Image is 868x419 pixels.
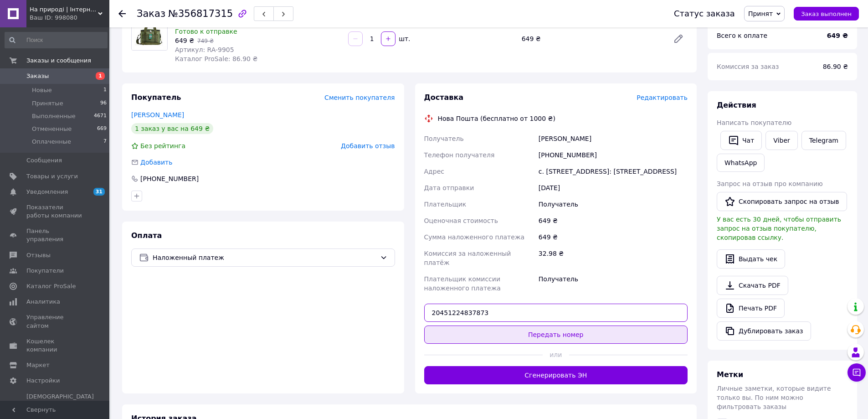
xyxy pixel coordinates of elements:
span: 86.90 ₴ [823,63,848,70]
span: 1 [103,86,107,94]
img: Термосумка HB5-M (RA-9905) Ranger 15л [132,15,167,50]
span: У вас есть 30 дней, чтобы отправить запрос на отзыв покупателю, скопировав ссылку. [717,216,841,241]
span: 7 [103,138,107,146]
span: Показатели работы компании [26,203,84,220]
span: Принятые [32,99,63,108]
span: Доставка [424,93,464,102]
span: 31 [93,188,105,196]
button: Дублировать заказ [717,321,811,341]
span: 669 [97,125,107,133]
button: Выдать чек [717,249,785,269]
span: Комиссия за наложенный платёж [424,250,511,266]
span: Каталог ProSale: 86.90 ₴ [175,55,257,62]
span: Плательщик комиссии наложенного платежа [424,275,501,292]
span: Сумма наложенного платежа [424,233,525,241]
span: Действия [717,101,756,109]
span: Управление сайтом [26,313,84,330]
span: Запрос на отзыв про компанию [717,180,823,187]
span: Настройки [26,377,60,385]
div: 32.98 ₴ [537,245,689,271]
a: Viber [765,131,797,150]
span: Заказы [26,72,49,80]
div: 649 ₴ [537,212,689,229]
span: [DEMOGRAPHIC_DATA] и счета [26,393,94,418]
button: Скопировать запрос на отзыв [717,192,847,211]
a: WhatsApp [717,154,765,172]
span: Заказ выполнен [801,10,852,17]
span: Новые [32,86,52,94]
span: Метки [717,370,743,379]
span: Добавить [140,159,172,166]
input: Поиск [5,32,108,48]
span: Аналитика [26,298,60,306]
div: [DATE] [537,180,689,196]
span: Добавить отзыв [341,142,395,150]
a: Скачать PDF [717,276,788,295]
div: [PHONE_NUMBER] [139,174,200,183]
span: или [543,350,569,359]
div: Ваш ID: 998080 [30,14,109,22]
span: 4671 [94,112,107,120]
div: [PHONE_NUMBER] [537,147,689,163]
a: Telegram [801,131,846,150]
span: Каталог ProSale [26,282,76,290]
span: 749 ₴ [197,38,214,44]
span: Товары и услуги [26,172,78,181]
div: Статус заказа [674,9,735,18]
span: Покупатели [26,267,64,275]
span: На природі | Інтернет магазин [30,5,98,14]
span: Без рейтинга [140,142,185,150]
span: Получатель [424,135,464,142]
span: Всего к оплате [717,32,767,39]
span: Кошелек компании [26,337,84,354]
span: Сменить покупателя [324,94,395,101]
span: Принят [748,10,773,17]
span: Покупатель [131,93,181,102]
div: шт. [396,34,411,43]
div: 649 ₴ [537,229,689,245]
span: 96 [100,99,107,108]
span: Сообщения [26,156,62,165]
span: Написать покупателю [717,119,791,126]
div: с. [STREET_ADDRESS]: [STREET_ADDRESS] [537,163,689,180]
span: Телефон получателя [424,151,495,159]
div: Вернуться назад [118,9,126,18]
button: Чат [720,131,762,150]
div: Нова Пошта (бесплатно от 1000 ₴) [436,114,558,123]
span: Оценочная стоимость [424,217,498,224]
span: Панель управления [26,227,84,243]
button: Сгенерировать ЭН [424,366,688,384]
span: Готово к отправке [175,28,237,35]
span: Заказ [137,8,165,19]
a: Печать PDF [717,299,785,318]
span: Оплаченные [32,138,71,146]
input: Номер экспресс-накладной [424,304,688,322]
b: 649 ₴ [827,32,848,39]
span: 649 ₴ [175,37,194,44]
span: Комиссия за заказ [717,63,779,70]
div: Получатель [537,271,689,296]
span: Личные заметки, которые видите только вы. По ним можно фильтровать заказы [717,385,831,410]
span: Отмененные [32,125,72,133]
div: 649 ₴ [518,32,666,45]
div: [PERSON_NAME] [537,130,689,147]
div: Получатель [537,196,689,212]
button: Заказ выполнен [794,7,859,21]
span: Маркет [26,361,50,369]
span: Заказы и сообщения [26,57,91,65]
span: Наложенный платеж [153,253,376,263]
span: Дата отправки [424,184,474,191]
button: Передать номер [424,326,688,344]
span: 1 [96,72,105,80]
button: Чат с покупателем [847,363,866,382]
span: Редактировать [637,94,688,101]
span: Оплата [131,231,162,240]
div: 1 заказ у вас на 649 ₴ [131,123,213,134]
span: Адрес [424,168,444,175]
a: [PERSON_NAME] [131,111,184,119]
span: Уведомления [26,188,68,196]
span: №356817315 [168,8,233,19]
span: Отзывы [26,251,51,259]
span: Артикул: RA-9905 [175,46,234,53]
span: Выполненные [32,112,76,120]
